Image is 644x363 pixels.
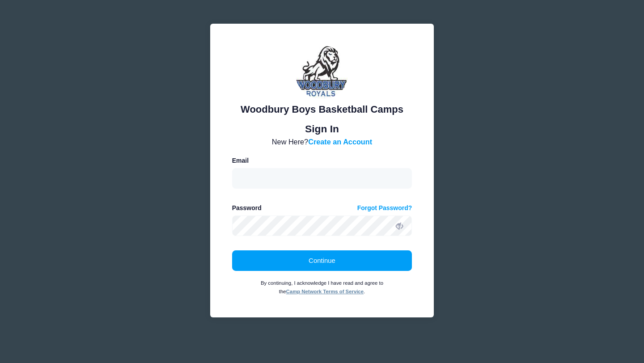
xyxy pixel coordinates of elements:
a: Create an Account [308,138,372,146]
label: Password [232,203,262,213]
a: Forgot Password? [357,203,412,213]
div: Sign In [232,121,412,136]
div: Woodbury Boys Basketball Camps [232,102,412,117]
small: By continuing, I acknowledge I have read and agree to the . [261,280,383,295]
img: Woodbury Boys Basketball Camps [295,46,349,99]
button: Continue [232,250,412,271]
div: New Here? [232,136,412,147]
a: Camp Network Terms of Service [286,289,364,294]
label: Email [232,156,249,165]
